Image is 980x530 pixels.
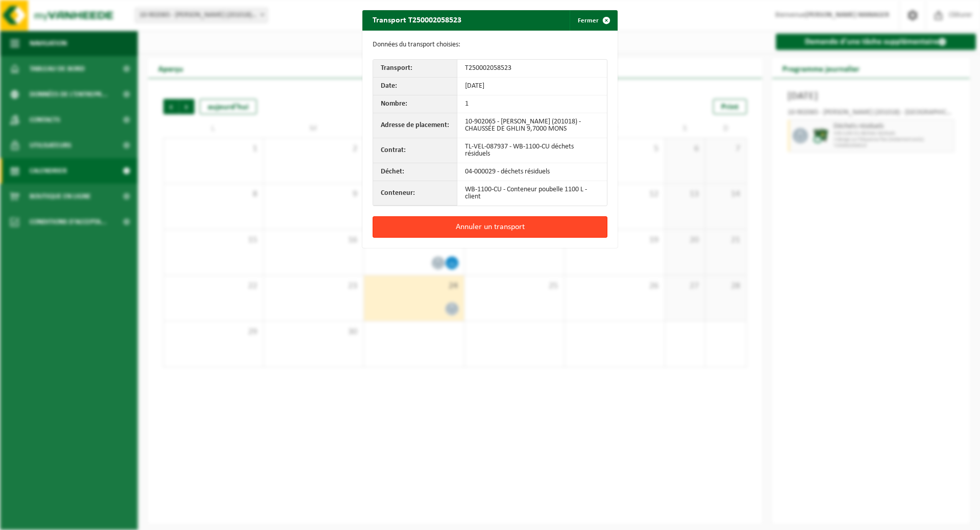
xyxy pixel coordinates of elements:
[373,60,457,78] th: Transport:
[457,163,607,181] td: 04-000029 - déchets résiduels
[373,95,457,113] th: Nombre:
[457,181,607,206] td: WB-1100-CU - Conteneur poubelle 1100 L - client
[457,113,607,138] td: 10-902065 - [PERSON_NAME] (201018) - CHAUSSÉE DE GHLIN 9,7000 MONS
[457,78,607,95] td: [DATE]
[373,163,457,181] th: Déchet:
[362,10,472,30] h2: Transport T250002058523
[457,95,607,113] td: 1
[457,138,607,163] td: TL-VEL-087937 - WB-1100-CU déchets résiduels
[373,113,457,138] th: Adresse de placement:
[373,78,457,95] th: Date:
[373,181,457,206] th: Conteneur:
[570,10,617,31] button: Fermer
[373,41,607,49] p: Données du transport choisies:
[373,138,457,163] th: Contrat:
[373,216,607,238] button: Annuler un transport
[457,60,607,78] td: T250002058523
